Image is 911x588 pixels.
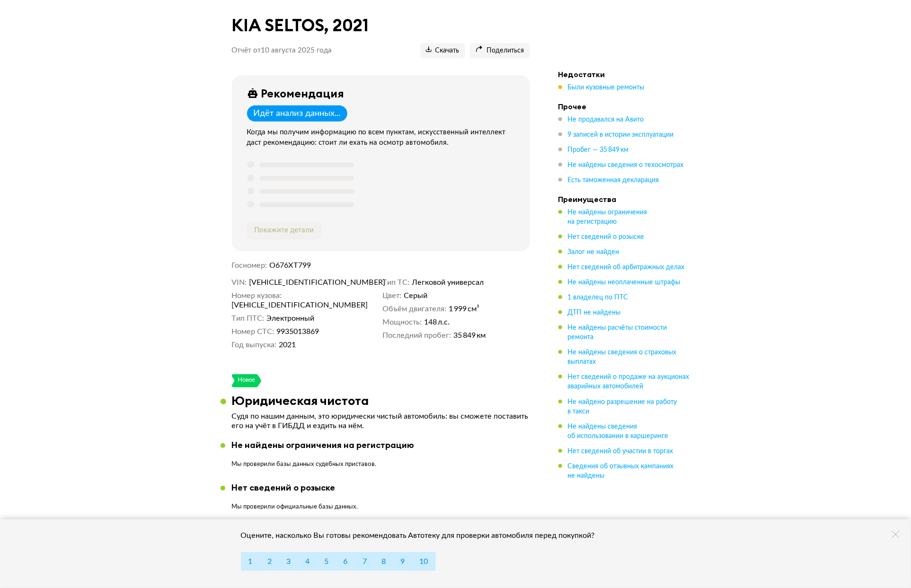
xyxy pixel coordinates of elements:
[568,264,685,271] span: Нет сведений об арбитражных делах
[558,102,691,111] h4: Прочее
[383,291,402,300] dt: Цвет
[276,327,319,336] span: 9935013869
[558,70,691,79] h4: Недостатки
[232,314,265,323] dt: Тип ПТС
[232,483,358,493] div: Нет сведений о розыске
[374,552,393,571] button: 8
[558,194,691,204] h4: Преимущества
[400,558,405,565] span: 9
[426,46,460,55] span: Скачать
[232,278,247,287] dt: VIN
[305,558,310,565] span: 4
[470,43,530,58] button: Поделиться
[355,552,374,571] button: 7
[324,558,328,565] span: 5
[232,15,530,35] h1: KIA SELTOS, 2021
[568,309,621,316] span: ДТП не найдены
[232,261,267,270] dt: Госномер
[247,221,322,240] button: Покажите детали
[568,84,645,91] span: Были кузовные ремонты
[232,503,358,511] p: Мы проверили официальные базы данных.
[232,393,369,408] h3: Юридическая чистота
[269,262,311,269] span: О676ХТ799
[393,552,412,571] button: 9
[568,249,619,255] span: Залог не найден
[241,531,608,540] div: Оцените, насколько Вы готовы рекомендовать Автотеку для проверки автомобиля перед покупкой?
[412,278,484,287] span: Легковой универсал
[424,317,450,327] span: 148 л.с.
[247,127,519,148] div: Когда мы получим информацию по всем пунктам, искусственный интеллект даст рекомендацию: стоит ли ...
[232,291,282,300] dt: Номер кузова
[449,304,479,314] span: 1 999 см³
[249,278,358,287] span: [VEHICLE_IDENTIFICATION_NUMBER]
[568,423,669,439] span: Не найдены сведения об использовании в каршеринге
[232,440,415,450] div: Не найдены ограничения на регистрацию
[254,108,341,119] div: Идёт анализ данных...
[232,460,415,469] p: Мы проверили базы данных судебных приставов.
[568,209,647,225] span: Не найдены ограничения на регистрацию
[404,291,427,300] span: Серый
[568,294,628,301] span: 1 владелец по ПТС
[241,552,260,571] button: 1
[266,314,314,323] span: Электронный
[419,558,428,565] span: 10
[232,300,341,310] span: [VEHICLE_IDENTIFICATION_NUMBER]
[568,325,667,341] span: Не найдены расчёты стоимости ремонта
[383,278,410,287] dt: Тип ТС
[248,558,253,565] span: 1
[261,87,345,100] div: Рекомендация
[381,558,386,565] span: 8
[568,374,690,390] span: Нет сведений о продаже на аукционах аварийных автомобилей
[568,448,673,455] span: Нет сведений об участии в торгах
[568,147,629,153] span: Пробег — 35 849 км
[279,340,296,350] span: 2021
[383,317,422,327] dt: Мощность
[279,552,298,571] button: 3
[476,46,524,55] span: Поделиться
[298,552,317,571] button: 4
[568,177,659,184] span: Есть таможенная декларация
[232,46,332,55] p: Отчёт от 10 августа 2025 года
[336,552,355,571] button: 6
[568,399,677,415] span: Не найдено разрешение на работу в такси
[420,43,465,58] button: Скачать
[232,327,274,336] dt: Номер СТС
[568,349,677,365] span: Не найдены сведения о страховых выплатах
[568,162,684,168] span: Не найдены сведения о техосмотрах
[344,558,348,565] span: 6
[412,552,435,571] button: 10
[568,463,674,479] span: Сведения об отзывных кампаниях не найдены
[260,552,279,571] button: 2
[383,331,451,340] dt: Последний пробег
[383,304,447,314] dt: Объём двигателя
[568,234,645,240] span: Нет сведений о розыске
[568,132,674,138] span: 9 записей в истории эксплуатации
[363,558,367,565] span: 7
[453,331,486,340] span: 35 849 км
[568,279,681,286] span: Не найдены неоплаченные штрафы
[267,558,272,565] span: 2
[255,227,314,234] span: Покажите детали
[568,116,644,123] span: Не продавался на Авито
[232,412,530,430] p: Судя по нашим данным, это юридически чистый автомобиль: вы сможете поставить его на учёт в ГИБДД ...
[232,340,277,350] dt: Год выпуска
[286,558,291,565] span: 3
[238,374,256,387] div: Новое
[317,552,336,571] button: 5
